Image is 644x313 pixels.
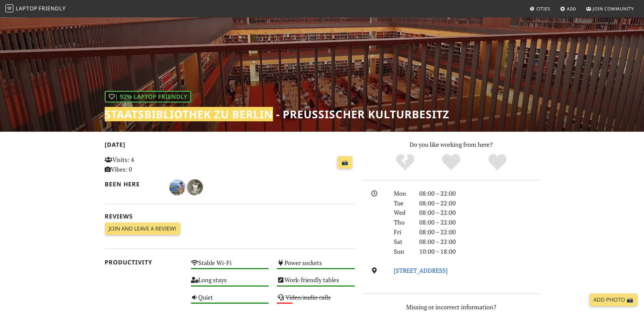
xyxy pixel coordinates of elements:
h2: [DATE] [105,141,355,151]
span: Teng T [187,183,203,191]
div: Tue [390,198,415,208]
span: Laptop [16,5,38,12]
div: Long stays [187,274,273,292]
s: Video/audio calls [285,293,331,301]
span: Friendly [39,5,65,12]
div: Definitely! [474,153,521,172]
div: 08:00 – 22:00 [415,189,543,198]
a: LaptopFriendly LaptopFriendly [5,3,66,15]
img: 5523-teng.jpg [187,179,203,195]
img: LaptopFriendly [5,4,13,12]
div: Yes [428,153,474,172]
div: 10:00 – 18:00 [415,247,543,256]
div: Sun [390,247,415,256]
div: 08:00 – 22:00 [415,237,543,247]
div: Mon [390,189,415,198]
a: Join Community [583,3,637,15]
div: Work-friendly tables [273,274,359,292]
div: Thu [390,217,415,227]
span: Cities [536,6,550,12]
img: 5810-tom.jpg [169,179,185,195]
div: | 92% Laptop Friendly [105,91,191,103]
div: 08:00 – 22:00 [415,227,543,237]
p: Visits: 4 Vibes: 0 [105,155,183,174]
h1: Staatsbibliothek zu Berlin - Preußischer Kulturbesitz [105,108,449,121]
span: Add [567,6,577,12]
div: Power sockets [273,257,359,274]
p: Missing or incorrect information? [363,302,539,312]
div: Quiet [187,292,273,309]
a: [STREET_ADDRESS] [394,266,448,274]
h2: Been here [105,181,161,188]
div: No [382,153,428,172]
h2: Reviews [105,213,355,220]
div: Stable Wi-Fi [187,257,273,274]
a: Cities [527,3,553,15]
p: Do you like working from here? [363,140,539,149]
div: Wed [390,208,415,217]
span: Join Community [593,6,634,12]
a: 📸 [337,156,352,169]
div: Sat [390,237,415,247]
a: Join and leave a review! [105,223,180,235]
div: 08:00 – 22:00 [415,208,543,217]
span: Tom T [169,183,187,191]
h2: Productivity [105,259,183,266]
div: Fri [390,227,415,237]
div: 08:00 – 22:00 [415,198,543,208]
div: 08:00 – 22:00 [415,217,543,227]
a: Add [557,3,579,15]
